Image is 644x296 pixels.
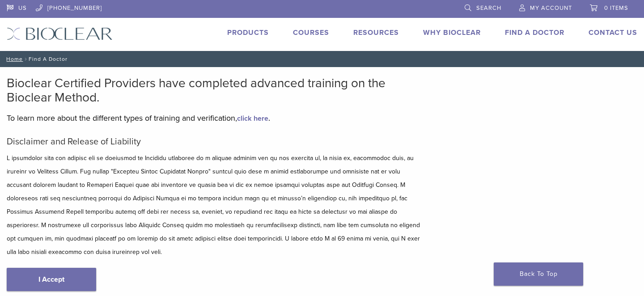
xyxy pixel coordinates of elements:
[353,28,399,37] a: Resources
[7,111,423,125] p: To learn more about the different types of training and verification, .
[494,262,583,286] a: Back To Top
[530,4,572,12] span: My Account
[4,56,23,62] a: Home
[7,27,113,40] img: Bioclear
[293,28,329,37] a: Courses
[7,136,423,147] h5: Disclaimer and Release of Liability
[227,28,269,37] a: Products
[23,57,29,61] span: /
[604,4,628,12] span: 0 items
[7,152,423,259] p: L ipsumdolor sita con adipisc eli se doeiusmod te Incididu utlaboree do m aliquae adminim ven qu ...
[476,4,501,12] span: Search
[589,28,637,37] a: Contact Us
[237,114,268,123] a: click here
[505,28,564,37] a: Find A Doctor
[7,76,423,105] h2: Bioclear Certified Providers have completed advanced training on the Bioclear Method.
[7,268,96,291] a: I Accept
[423,28,481,37] a: Why Bioclear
